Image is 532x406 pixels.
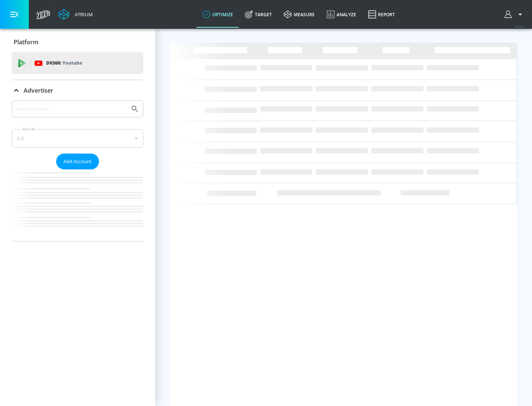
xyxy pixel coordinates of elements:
div: A-Z [12,129,143,148]
a: Atrium [58,9,93,20]
p: Advertiser [24,86,53,94]
div: Atrium [72,11,93,18]
div: Platform [12,32,143,52]
p: DV360: [46,59,82,67]
button: Add Account [56,154,99,169]
a: measure [278,1,321,28]
a: Analyze [321,1,362,28]
div: DV360: Youtube [12,52,143,74]
a: Target [239,1,278,28]
div: Advertiser [12,80,143,101]
a: optimize [197,1,239,28]
span: v 4.25.4 [514,24,525,28]
nav: list of Advertiser [12,169,143,241]
div: Advertiser [12,100,143,241]
p: Platform [14,38,38,46]
label: Sort By [21,127,37,131]
span: Add Account [64,157,92,166]
input: Search by name [15,104,127,114]
p: Youtube [62,59,82,67]
a: Report [362,1,401,28]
